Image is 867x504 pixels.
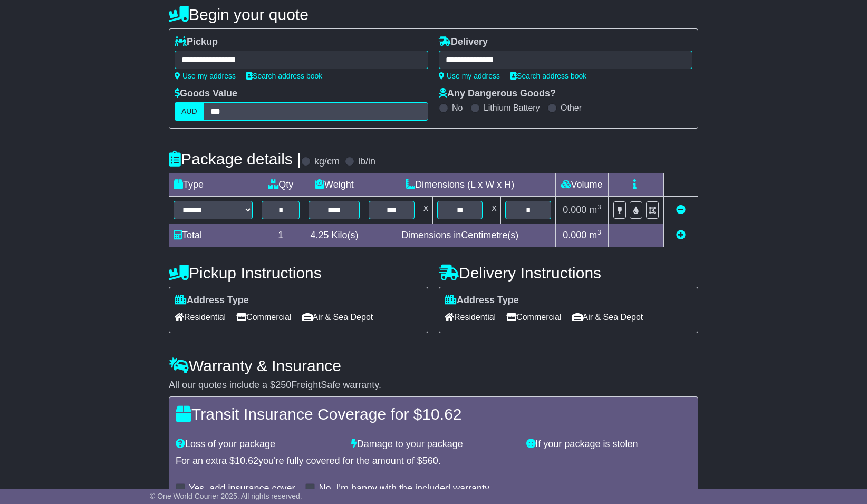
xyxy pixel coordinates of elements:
a: Add new item [676,230,686,240]
span: m [589,205,601,215]
a: Remove this item [676,205,686,215]
label: lb/in [358,156,375,168]
td: 1 [257,224,304,247]
div: Loss of your package [170,439,346,450]
td: Type [169,173,257,197]
td: Weight [304,173,364,197]
span: 10.62 [235,455,258,466]
td: Total [169,224,257,247]
h4: Transit Insurance Coverage for $ [176,405,691,423]
span: 10.62 [422,405,461,423]
td: x [419,197,432,224]
span: 560 [422,455,438,466]
span: 4.25 [310,230,329,240]
span: m [589,230,601,240]
span: 250 [275,380,291,390]
sup: 3 [597,228,601,236]
h4: Pickup Instructions [169,264,428,282]
span: Commercial [236,309,291,325]
span: Air & Sea Depot [572,309,643,325]
div: All our quotes include a $ FreightSafe warranty. [169,380,698,391]
label: Lithium Battery [484,103,540,113]
div: If your package is stolen [521,439,697,450]
label: No [452,103,463,113]
span: 0.000 [563,205,586,215]
span: Air & Sea Depot [302,309,373,325]
label: Other [561,103,582,113]
a: Search address book [510,72,586,80]
a: Search address book [246,72,322,80]
td: Dimensions (L x W x H) [364,173,556,197]
h4: Delivery Instructions [439,264,698,282]
a: Use my address [439,72,500,80]
a: Use my address [175,72,236,80]
td: Qty [257,173,304,197]
label: Pickup [175,36,218,48]
label: No, I'm happy with the included warranty [319,483,489,495]
span: © One World Courier 2025. All rights reserved. [150,492,302,500]
td: x [487,197,501,224]
label: Yes, add insurance cover [189,483,295,495]
span: 0.000 [563,230,586,240]
span: Residential [175,309,226,325]
td: Volume [555,173,608,197]
label: Any Dangerous Goods? [439,88,556,100]
label: Goods Value [175,88,237,100]
div: For an extra $ you're fully covered for the amount of $ . [176,455,691,467]
td: Dimensions in Centimetre(s) [364,224,556,247]
sup: 3 [597,203,601,211]
h4: Warranty & Insurance [169,357,698,374]
span: Residential [445,309,496,325]
label: AUD [175,102,204,121]
label: kg/cm [314,156,340,168]
label: Address Type [445,295,519,306]
h4: Begin your quote [169,6,698,23]
div: Damage to your package [346,439,522,450]
td: Kilo(s) [304,224,364,247]
label: Delivery [439,36,488,48]
label: Address Type [175,295,249,306]
h4: Package details | [169,150,301,168]
span: Commercial [506,309,561,325]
